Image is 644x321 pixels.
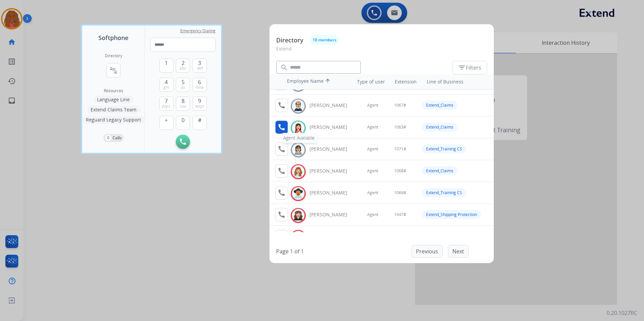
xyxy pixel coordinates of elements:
img: avatar [293,188,303,199]
span: abc [180,66,186,71]
div: Agent [422,232,441,241]
th: Line of Business [423,75,490,88]
button: + [159,116,173,130]
th: Extension [391,75,420,88]
img: avatar [293,123,303,133]
button: 1 [159,59,173,73]
button: 9wxyz [193,97,207,111]
div: Extend_Training CS [422,144,466,153]
button: 6mno [193,78,207,92]
span: 1047# [394,212,406,217]
span: ghi [163,85,169,90]
mat-icon: call [278,167,286,175]
p: Calls [112,135,122,141]
span: 7 [165,97,168,105]
p: Page [276,247,289,255]
div: [PERSON_NAME] [310,146,355,152]
span: # [198,116,201,124]
button: Language Line [94,96,133,104]
span: + [165,116,168,124]
button: 7pqrs [159,97,173,111]
button: 2abc [176,59,190,73]
button: 3def [193,59,207,73]
span: Emergency Dialing [180,28,216,34]
span: Agent [367,168,378,174]
p: Directory [276,36,303,45]
button: 0 [176,116,190,130]
span: Agent [367,124,378,130]
span: Resources [104,88,123,94]
mat-icon: call [278,211,286,219]
div: Agent Available. [282,133,317,143]
span: Agent [367,146,378,152]
div: [PERSON_NAME] [310,102,355,109]
button: # [193,116,207,130]
div: [PERSON_NAME] [310,211,355,218]
mat-icon: filter_list [458,64,466,72]
th: Type of user [348,75,388,88]
span: 3 [198,59,201,67]
img: avatar [293,210,303,221]
span: 5 [182,78,185,86]
p: Extend [276,45,487,58]
button: 8tuv [176,97,190,111]
button: Reguard Legacy Support [83,116,144,124]
img: avatar [293,167,303,177]
button: Extend Claims Team [87,106,140,114]
span: 1071# [394,146,406,152]
button: 0Calls [103,134,124,142]
mat-icon: call [278,189,286,197]
button: Agent Available. [275,120,288,134]
p: 0.20.1027RC [607,309,637,317]
mat-icon: search [280,64,288,72]
mat-icon: call [278,145,286,153]
span: 0 [182,116,185,124]
button: 4ghi [159,78,173,92]
span: Agent [367,103,378,108]
div: Extend_Claims [422,166,457,175]
button: 18 members [310,35,339,45]
img: avatar [293,101,303,111]
span: 4 [165,78,168,86]
span: 2 [182,59,185,67]
th: Employee Name [284,74,344,89]
span: mno [195,85,204,90]
div: Extend_Claims [422,101,457,110]
p: 0 [105,135,111,141]
span: 1067# [394,103,406,108]
h2: Directory [105,53,122,59]
div: Extend_Shipping Protection [422,210,481,219]
span: tuv [180,104,186,109]
button: Filters [452,61,487,74]
span: Agent [367,212,378,217]
img: call-button [180,139,186,145]
p: of [294,247,299,255]
div: Extend_Training CS [422,188,466,197]
mat-icon: call [278,101,286,109]
span: 1069# [394,190,406,195]
div: [PERSON_NAME] [310,168,355,174]
span: 1063# [394,124,406,130]
mat-icon: call [278,123,286,131]
span: def [197,66,203,71]
span: 1068# [394,168,406,174]
span: Agent [367,190,378,195]
img: avatar [293,145,303,155]
div: Extend_Claims [422,122,457,132]
span: 8 [182,97,185,105]
div: [PERSON_NAME] [310,124,355,131]
button: 5jkl [176,78,190,92]
mat-icon: arrow_upward [324,78,332,86]
span: 9 [198,97,201,105]
span: 6 [198,78,201,86]
span: jkl [181,85,185,90]
span: Softphone [98,33,128,42]
span: 1 [165,59,168,67]
span: pqrs [162,104,170,109]
div: [PERSON_NAME] [310,189,355,196]
mat-icon: connect_without_contact [109,66,118,74]
span: wxyz [195,104,204,109]
span: Filters [458,64,481,72]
